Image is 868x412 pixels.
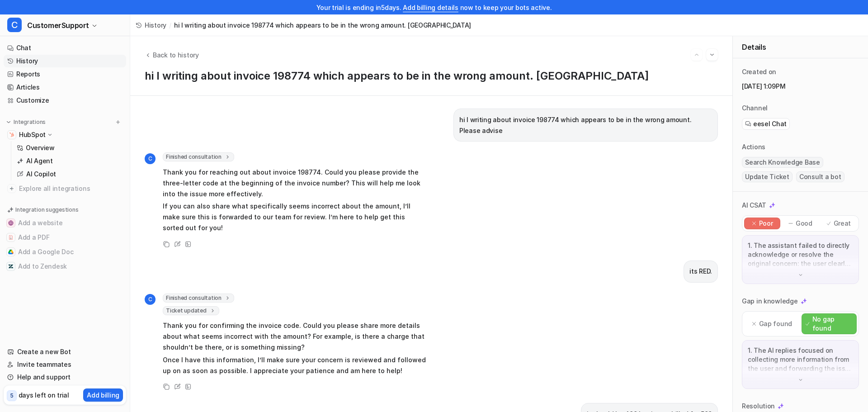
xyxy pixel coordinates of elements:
button: Add a PDFAdd a PDF [4,230,126,245]
img: expand menu [5,119,12,125]
p: 1. The AI replies focused on collecting more information from the user and forwarding the issue t... [748,346,853,373]
p: Created on [742,67,776,76]
p: 5 [10,392,14,400]
p: [DATE] 1:09PM [742,82,859,91]
span: History [145,20,166,30]
img: Add a website [8,220,14,226]
p: its RED. [689,266,712,277]
span: C [7,18,22,32]
a: Customize [4,94,126,107]
button: Add billing [83,388,123,402]
a: History [136,20,166,30]
p: Add billing [87,390,119,400]
a: History [4,55,126,67]
p: Resolution [742,402,775,411]
span: Update Ticket [742,171,793,182]
span: Consult a bot [796,171,844,182]
a: Reports [4,68,126,81]
img: down-arrow [797,272,804,278]
a: AI Copilot [13,168,126,180]
p: AI CSAT [742,201,766,210]
span: / [169,20,171,30]
img: explore all integrations [7,184,16,193]
a: AI Agent [13,155,126,167]
p: Gap in knowledge [742,297,798,306]
p: AI Agent [26,156,53,166]
a: Overview [13,142,126,154]
div: Details [733,36,868,58]
p: Actions [742,142,765,152]
span: Back to history [153,50,199,60]
img: Add a Google Doc [8,249,14,255]
p: Integration suggestions [15,206,78,214]
a: eesel Chat [745,119,787,128]
span: C [145,153,156,164]
a: Chat [4,42,126,54]
p: Poor [759,219,773,228]
p: Good [796,219,812,228]
img: HubSpot [9,132,14,137]
img: Add a PDF [8,235,14,240]
a: Articles [4,81,126,94]
span: hi I writing about invoice 198774 which appears to be in the wrong amount. [GEOGRAPHIC_DATA] [174,20,471,30]
button: Add to ZendeskAdd to Zendesk [4,259,126,274]
p: Integrations [14,118,46,126]
img: Next session [709,51,715,59]
span: CustomerSupport [27,19,89,32]
span: eesel Chat [753,119,787,128]
p: days left on trial [19,390,69,400]
button: Go to next session [706,49,718,61]
h1: hi I writing about invoice 198774 which appears to be in the wrong amount. [GEOGRAPHIC_DATA] [145,70,718,83]
img: Add to Zendesk [8,264,14,269]
p: Overview [26,143,55,152]
p: hi I writing about invoice 198774 which appears to be in the wrong amount. Please advise [459,114,712,136]
button: Integrations [4,118,48,127]
p: Channel [742,104,768,113]
p: Thank you for reaching out about invoice 198774. Could you please provide the three-letter code a... [163,167,427,199]
p: Great [834,219,851,228]
img: eeselChat [745,121,751,127]
span: Ticket updated [163,306,219,315]
img: menu_add.svg [115,119,121,125]
p: AI Copilot [26,170,56,179]
p: No gap found [812,315,853,333]
p: HubSpot [19,130,46,139]
p: 1. The assistant failed to directly acknowledge or resolve the original concern: the user clearly... [748,241,853,268]
img: Previous session [693,51,700,59]
span: Explore all integrations [19,181,123,196]
a: Add billing details [403,4,458,11]
span: Search Knowledge Base [742,157,823,168]
span: Finished consultation [163,152,234,161]
img: down-arrow [797,377,804,383]
a: Help and support [4,371,126,384]
a: Create a new Bot [4,346,126,358]
p: If you can also share what specifically seems incorrect about the amount, I’ll make sure this is ... [163,201,427,233]
button: Go to previous session [691,49,703,61]
span: Finished consultation [163,294,234,303]
a: Explore all integrations [4,182,126,195]
a: Invite teammates [4,358,126,371]
p: Gap found [759,319,792,328]
button: Back to history [145,50,199,60]
button: Add a websiteAdd a website [4,216,126,230]
span: C [145,294,156,305]
p: Once I have this information, I’ll make sure your concern is reviewed and followed up on as soon ... [163,355,427,376]
button: Add a Google DocAdd a Google Doc [4,245,126,259]
p: Thank you for confirming the invoice code. Could you please share more details about what seems i... [163,320,427,353]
